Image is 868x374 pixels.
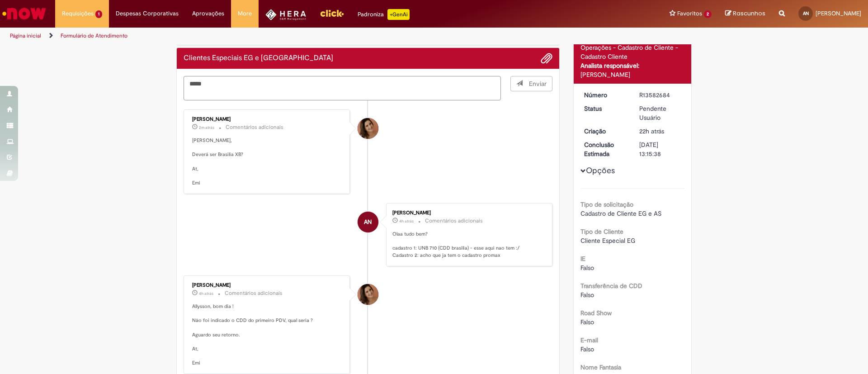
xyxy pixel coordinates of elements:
[580,363,621,371] b: Nome Fantasia
[580,209,661,218] span: Cadastro de Cliente EG e AS
[577,140,633,158] dt: Conclusão Estimada
[387,9,410,20] p: +GenAi
[639,127,664,135] span: 22h atrás
[577,90,633,99] dt: Número
[61,32,127,39] a: Formulário de Atendimento
[677,9,702,18] span: Favoritos
[192,283,343,288] div: [PERSON_NAME]
[358,212,378,232] div: Allysson Belle Dalla Nora
[639,127,681,136] div: 30/09/2025 16:12:25
[816,9,861,17] span: [PERSON_NAME]
[95,10,102,18] span: 1
[725,9,765,18] a: Rascunhos
[358,284,378,305] div: Emiliane Dias De Souza
[392,210,543,216] div: [PERSON_NAME]
[733,9,765,18] span: Rascunhos
[1,5,47,23] img: ServiceNow
[225,289,283,297] small: Comentários adicionais
[226,123,283,131] small: Comentários adicionais
[639,140,681,158] div: [DATE] 13:15:38
[199,125,214,130] time: 01/10/2025 14:14:45
[364,211,372,233] span: AN
[199,291,213,296] span: 4h atrás
[580,336,598,344] b: E-mail
[577,104,633,113] dt: Status
[580,227,623,236] b: Tipo de Cliente
[192,303,343,367] p: Allysson, bom dia ! Não foi indicado o CDD do primeiro PDV, qual seria ? Aguardo seu retorno. At,...
[192,137,343,187] p: [PERSON_NAME], Deverá ser Brasilia XB? At, Emi
[639,104,681,122] div: Pendente Usuário
[580,291,594,299] span: Falso
[580,200,633,208] b: Tipo de solicitação
[192,9,224,18] span: Aprovações
[580,309,612,317] b: Road Show
[580,264,594,272] span: Falso
[265,9,307,20] img: HeraLogo.png
[580,255,585,263] b: IE
[580,237,635,245] span: Cliente Especial EG
[7,28,572,44] ul: Trilhas de página
[704,10,712,18] span: 2
[580,43,685,61] div: Operações - Cadastro de Cliente - Cadastro Cliente
[639,90,681,99] div: R13582684
[184,76,501,100] textarea: Digite sua mensagem aqui...
[425,217,483,225] small: Comentários adicionais
[116,9,179,18] span: Despesas Corporativas
[399,218,414,224] time: 01/10/2025 10:35:09
[62,9,94,18] span: Requisições
[358,9,410,20] div: Padroniza
[580,282,642,290] b: Transferência de CDD
[541,52,552,64] button: Adicionar anexos
[199,291,213,296] time: 01/10/2025 10:31:56
[320,6,344,20] img: click_logo_yellow_360x200.png
[577,127,633,136] dt: Criação
[399,218,414,224] span: 4h atrás
[580,70,685,79] div: [PERSON_NAME]
[580,61,685,70] div: Analista responsável:
[803,10,809,16] span: AN
[199,125,214,130] span: 2m atrás
[580,318,594,326] span: Falso
[358,118,378,139] div: Emiliane Dias De Souza
[580,345,594,353] span: Falso
[192,117,343,122] div: [PERSON_NAME]
[238,9,252,18] span: More
[10,32,41,39] a: Página inicial
[392,231,543,259] p: Olaa tudo bem? cadastro 1: UNB 710 (CDD brasilia) - esse aqui nao tem :/ Cadastro 2: acho que ja ...
[184,54,333,62] h2: Clientes Especiais EG e AS Histórico de tíquete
